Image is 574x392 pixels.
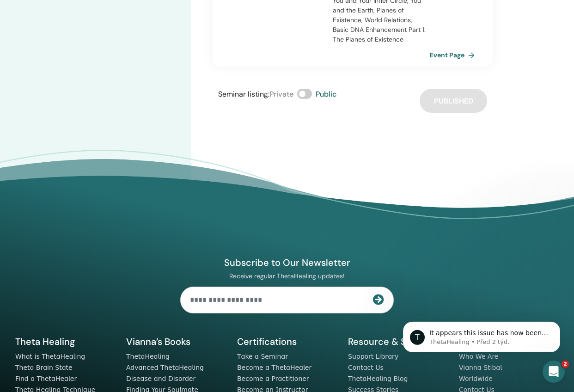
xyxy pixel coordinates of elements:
a: Vianna Stibal [459,364,502,371]
a: Advanced ThetaHealing [126,364,204,371]
a: Become a Practitioner [237,375,309,382]
a: Take a Seminar [237,353,288,360]
a: Worldwide [459,375,493,382]
a: Theta Brain State [15,364,73,371]
a: Support Library [348,353,398,360]
iframe: Intercom notifications zpráva [389,302,574,367]
a: ThetaHealing [126,353,170,360]
span: Private [269,89,293,99]
a: Become a ThetaHealer [237,364,311,371]
h4: Subscribe to Our Newsletter [180,257,394,269]
span: Seminar listing : [218,89,269,99]
p: Receive regular ThetaHealing updates! [180,272,394,280]
span: 2 [562,361,569,368]
a: ThetaHealing Blog [348,375,408,382]
a: Event Page [430,48,478,62]
h5: Certifications [237,336,337,348]
iframe: Intercom live chat [543,361,565,383]
span: Public [316,89,336,99]
a: What is ThetaHealing [15,353,85,360]
a: Find a ThetaHealer [15,375,77,382]
h5: Theta Healing [15,336,115,348]
h5: Resource & Support [348,336,448,348]
h5: Vianna’s Books [126,336,226,348]
a: Disease and Disorder [126,375,195,382]
a: Contact Us [348,364,384,371]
